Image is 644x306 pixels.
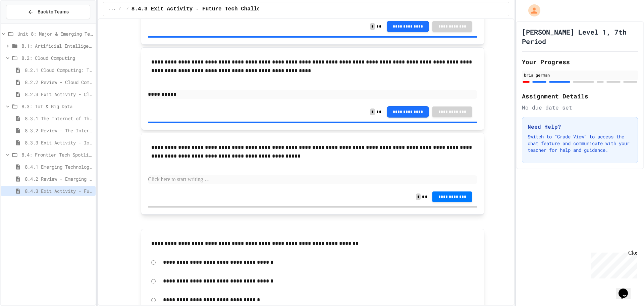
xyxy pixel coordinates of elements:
iframe: chat widget [616,279,637,299]
span: 8.2: Cloud Computing [21,54,93,61]
div: No due date set [522,103,638,112]
div: My Account [521,3,542,18]
span: 8.4.2 Review - Emerging Technologies: Shaping Our Digital Future [25,175,93,182]
span: / [126,6,129,12]
p: Switch to "Grade View" to access the chat feature and communicate with your teacher for help and ... [528,133,632,154]
span: 8.3: IoT & Big Data [21,103,93,110]
span: 8.3.3 Exit Activity - IoT Data Detective Challenge [25,139,93,146]
span: ... [109,6,116,12]
h3: Need Help? [528,123,632,131]
span: Unit 8: Major & Emerging Technologies [17,30,93,37]
h2: Your Progress [522,57,638,67]
span: 8.4.3 Exit Activity - Future Tech Challenge [131,5,270,13]
span: 8.2.2 Review - Cloud Computing [25,79,93,86]
span: Back to Teams [38,8,69,15]
span: / [118,6,121,12]
div: bria german [524,72,636,78]
h1: [PERSON_NAME] Level 1, 7th Period [522,27,638,46]
span: 8.1: Artificial Intelligence Basics [21,42,93,49]
span: 8.2.1 Cloud Computing: Transforming the Digital World [25,67,93,74]
iframe: chat widget [588,250,637,278]
span: 8.4.1 Emerging Technologies: Shaping Our Digital Future [25,163,93,170]
span: 8.3.1 The Internet of Things and Big Data: Our Connected Digital World [25,115,93,122]
span: 8.4.3 Exit Activity - Future Tech Challenge [25,187,93,194]
div: Chat with us now!Close [3,3,46,43]
span: 8.2.3 Exit Activity - Cloud Service Detective [25,91,93,98]
span: 8.3.2 Review - The Internet of Things and Big Data [25,127,93,134]
span: 8.4: Frontier Tech Spotlight [21,151,93,158]
h2: Assignment Details [522,91,638,101]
